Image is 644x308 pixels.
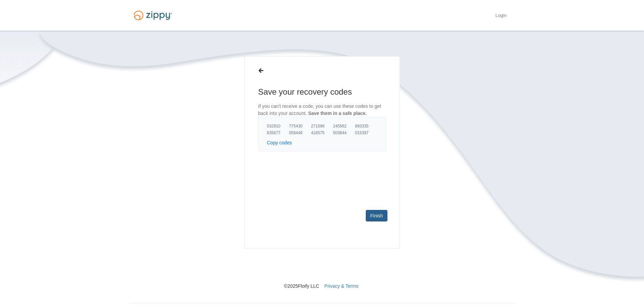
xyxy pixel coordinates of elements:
span: 058449 [289,130,311,136]
span: 416575 [311,130,333,136]
a: Finish [366,210,387,221]
h1: Save your recovery codes [258,87,386,97]
a: Login [495,13,506,20]
nav: © 2025 Floify LLC [129,249,515,289]
a: Privacy & Terms [324,283,358,289]
button: Copy codes [267,139,292,146]
span: 245562 [333,123,355,129]
span: Save them in a safe place. [308,111,367,116]
img: Logo [129,7,176,23]
span: 271596 [311,123,333,129]
span: 775430 [289,123,311,129]
span: 835677 [267,130,289,136]
span: 503844 [333,130,355,136]
span: 893335 [355,123,377,129]
span: 532910 [267,123,289,129]
span: 015397 [355,130,377,136]
p: If you can't receive a code, you can use these codes to get back into your account. [258,103,386,117]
